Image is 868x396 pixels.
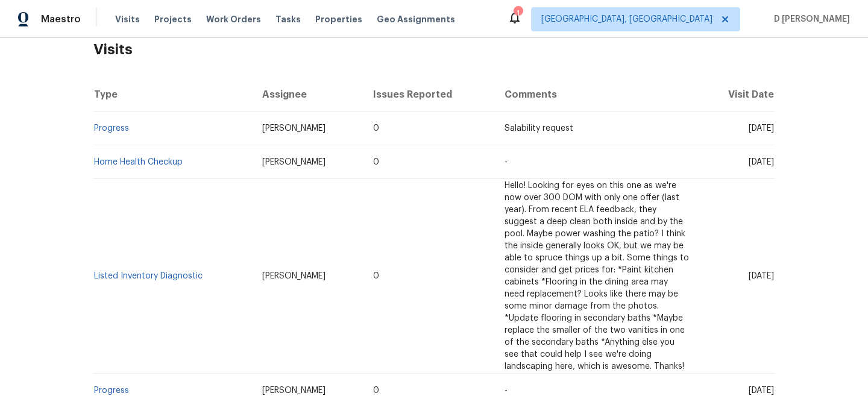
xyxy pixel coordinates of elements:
[253,78,363,112] th: Assignee
[505,386,508,395] span: -
[93,22,775,78] h2: Visits
[541,13,712,25] span: [GEOGRAPHIC_DATA], [GEOGRAPHIC_DATA]
[154,13,192,25] span: Projects
[93,78,253,112] th: Type
[373,124,379,133] span: 0
[262,158,325,166] span: [PERSON_NAME]
[115,13,140,25] span: Visits
[262,124,325,133] span: [PERSON_NAME]
[699,78,775,112] th: Visit Date
[505,181,689,371] span: Hello! Looking for eyes on this one as we're now over 300 DOM with only one offer (last year). Fr...
[94,272,203,280] a: Listed Inventory Diagnostic
[377,13,455,25] span: Geo Assignments
[749,386,774,395] span: [DATE]
[373,272,379,280] span: 0
[363,78,495,112] th: Issues Reported
[769,13,850,25] span: D [PERSON_NAME]
[505,158,508,166] span: -
[275,15,301,24] span: Tasks
[262,386,325,395] span: [PERSON_NAME]
[41,13,81,25] span: Maestro
[206,13,261,25] span: Work Orders
[94,158,183,166] a: Home Health Checkup
[749,272,774,280] span: [DATE]
[373,158,379,166] span: 0
[262,272,325,280] span: [PERSON_NAME]
[514,7,522,19] div: 1
[505,124,573,133] span: Salability request
[94,124,129,133] a: Progress
[495,78,699,112] th: Comments
[315,13,362,25] span: Properties
[373,386,379,395] span: 0
[749,124,774,133] span: [DATE]
[749,158,774,166] span: [DATE]
[94,386,129,395] a: Progress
